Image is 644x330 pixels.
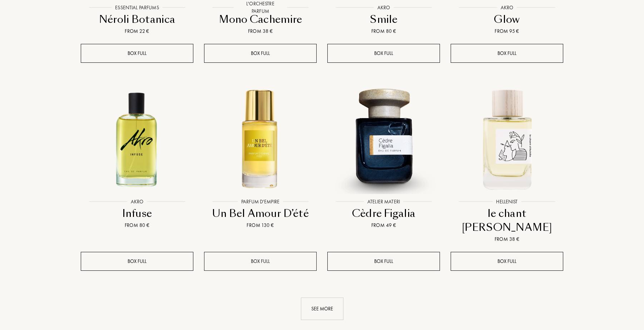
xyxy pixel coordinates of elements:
div: Box full [81,44,193,63]
div: From 38 € [207,27,314,35]
div: Box full [327,252,440,271]
a: le chant d'Achille HellenistHellenistle chant [PERSON_NAME]From 38 € [451,75,563,252]
div: Box full [204,44,317,63]
img: le chant d'Achille Hellenist [451,83,563,194]
div: Box full [327,44,440,63]
div: From 22 € [84,27,190,35]
div: See more [301,298,343,320]
div: From 49 € [330,222,437,229]
div: Box full [451,44,563,63]
div: From 130 € [207,222,314,229]
div: From 95 € [454,27,560,35]
div: From 80 € [330,27,437,35]
div: Box full [81,252,193,271]
div: From 38 € [454,235,560,243]
div: From 80 € [84,222,190,229]
img: Cèdre Figalia Atelier Materi [328,83,439,194]
a: Infuse AkroAkroInfuseFrom 80 € [81,75,193,238]
a: Un Bel Amour D’été Parfum d'EmpireParfum d'EmpireUn Bel Amour D’étéFrom 130 € [204,75,317,238]
div: Box full [204,252,317,271]
a: Cèdre Figalia Atelier MateriAtelier MateriCèdre FigaliaFrom 49 € [327,75,440,238]
img: Infuse Akro [81,83,193,194]
div: Box full [451,252,563,271]
div: le chant [PERSON_NAME] [454,207,560,235]
img: Un Bel Amour D’été Parfum d'Empire [205,83,316,194]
